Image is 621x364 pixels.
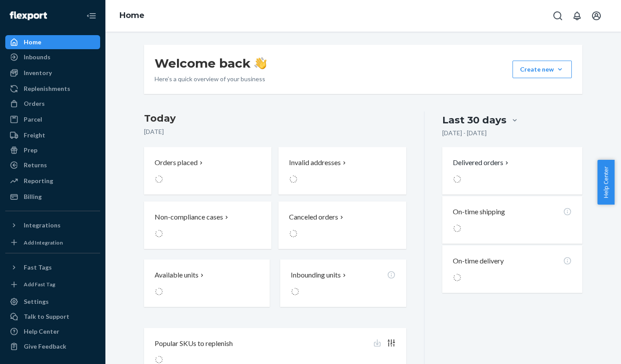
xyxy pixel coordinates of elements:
button: Talk to Support [5,310,100,324]
div: Replenishments [24,84,70,93]
a: Orders [5,97,100,111]
div: Home [24,38,41,47]
a: Help Center [5,324,100,339]
p: Available units [155,270,199,280]
p: Popular SKUs to replenish [155,339,233,349]
div: Parcel [24,115,42,124]
div: Integrations [24,221,61,230]
ol: breadcrumbs [112,3,152,29]
button: Close Navigation [83,7,100,25]
p: Canceled orders [289,212,338,222]
button: Create new [513,61,572,78]
p: On-time shipping [453,207,505,217]
button: Non-compliance cases [144,202,271,249]
p: Orders placed [155,158,198,168]
a: Home [5,35,100,49]
div: Returns [24,161,47,169]
img: hand-wave emoji [254,57,267,69]
p: On-time delivery [453,256,504,266]
a: Prep [5,143,100,157]
p: [DATE] [144,127,406,136]
p: Inbounding units [291,270,341,280]
div: Settings [24,297,49,306]
button: Delivered orders [453,158,510,168]
div: Help Center [24,327,59,336]
button: Give Feedback [5,339,100,353]
div: Last 30 days [442,113,506,127]
div: Give Feedback [24,342,66,351]
a: Freight [5,128,100,142]
a: Inventory [5,66,100,80]
button: Fast Tags [5,260,100,274]
a: Add Integration [5,236,100,249]
button: Available units [144,259,270,307]
div: Inventory [24,68,52,77]
p: [DATE] - [DATE] [442,129,487,137]
a: Settings [5,295,100,309]
div: Freight [24,131,45,140]
a: Reporting [5,174,100,188]
a: Billing [5,190,100,204]
div: Inbounds [24,53,51,61]
div: Add Integration [24,239,63,246]
button: Open account menu [588,7,605,25]
button: Open Search Box [549,7,567,25]
button: Inbounding units [280,259,406,307]
p: Non-compliance cases [155,212,223,222]
div: Add Fast Tag [24,281,55,288]
button: Canceled orders [278,202,406,249]
button: Orders placed [144,147,271,195]
div: Talk to Support [24,312,69,321]
button: Help Center [597,160,614,205]
button: Open notifications [568,7,586,25]
p: Here’s a quick overview of your business [155,75,267,83]
button: Invalid addresses [278,147,406,195]
div: Reporting [24,177,53,185]
button: Integrations [5,218,100,232]
div: Billing [24,192,42,201]
div: Fast Tags [24,263,52,272]
a: Home [119,11,144,20]
a: Inbounds [5,50,100,64]
a: Add Fast Tag [5,278,100,292]
h1: Welcome back [155,55,267,71]
a: Returns [5,158,100,172]
a: Replenishments [5,82,100,96]
img: Flexport logo [10,11,47,20]
div: Prep [24,146,37,155]
div: Orders [24,99,45,108]
a: Parcel [5,112,100,126]
p: Invalid addresses [289,158,341,168]
h3: Today [144,112,406,126]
